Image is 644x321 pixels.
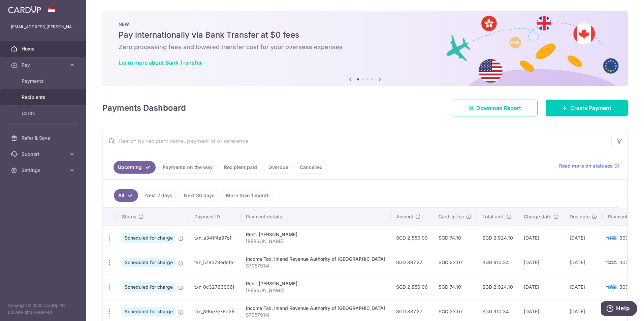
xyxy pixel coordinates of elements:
span: Recipients [22,94,66,101]
p: S7957914I [246,312,385,318]
td: SGD 74.10 [433,225,477,250]
td: SGD 2,924.10 [477,225,518,250]
span: Due date [570,213,590,220]
td: [DATE] [564,275,603,299]
p: NEW [119,22,612,27]
h4: Payments Dashboard [102,102,186,114]
td: SGD 910.34 [477,250,518,275]
td: SGD 2,850.00 [391,225,433,250]
a: More than 1 month [222,189,274,202]
span: Status [122,213,136,220]
div: Rent. [PERSON_NAME] [246,280,385,287]
span: Charge date [524,213,551,220]
h6: Zero processing fees and lowered transfer cost for your overseas expenses [119,43,612,51]
th: Payment ID [189,208,240,225]
span: 3004 [619,235,632,241]
span: Cards [22,110,66,117]
td: txn_a341f4a97e1 [189,225,240,250]
img: Bank Card [605,283,618,291]
span: 3004 [619,284,632,290]
a: Next 30 days [180,189,219,202]
img: Bank Card [605,258,618,266]
div: Income Tax. Inland Revenue Authority of [GEOGRAPHIC_DATA] [246,305,385,312]
span: Payments [22,78,66,84]
a: Upcoming [114,161,156,174]
a: All [114,189,138,202]
td: [DATE] [518,225,564,250]
h5: Pay internationally via Bank Transfer at $0 fees [119,30,612,40]
input: Search by recipient name, payment id or reference [103,130,611,152]
td: [DATE] [518,250,564,275]
th: Payment details [240,208,391,225]
td: SGD 2,850.00 [391,275,433,299]
p: S7957914I [246,262,385,269]
a: Payments on the way [158,161,217,174]
a: Download Report [452,100,538,116]
td: [DATE] [518,275,564,299]
img: Bank transfer banner [102,11,628,86]
a: Cancelled [295,161,327,174]
span: 3004 [619,259,632,265]
span: Scheduled for charge [122,233,175,243]
span: Refer & Save [22,135,66,141]
p: [PERSON_NAME] [246,238,385,245]
span: Download Report [476,104,521,112]
span: Amount [396,213,413,220]
div: Income Tax. Inland Revenue Authority of [GEOGRAPHIC_DATA] [246,256,385,262]
p: [EMAIL_ADDRESS][PERSON_NAME][DOMAIN_NAME] [11,24,75,30]
td: SGD 74.10 [433,275,477,299]
a: Overdue [264,161,293,174]
span: Total amt. [482,213,505,220]
td: txn_0c32763006f [189,275,240,299]
img: CardUp [8,5,41,13]
td: [DATE] [564,250,603,275]
span: Home [22,45,66,52]
span: Pay [22,62,66,68]
iframe: Opens a widget where you can find more information [601,301,637,318]
p: [PERSON_NAME] [246,287,385,294]
span: Scheduled for charge [122,258,175,267]
a: Recipient paid [220,161,261,174]
td: SGD 887.27 [391,250,433,275]
a: Create Payment [546,100,628,116]
span: Create Payment [570,104,611,112]
img: Bank Card [605,234,618,242]
td: SGD 2,924.10 [477,275,518,299]
span: Read more on statuses [559,163,613,169]
td: SGD 23.07 [433,250,477,275]
div: Rent. [PERSON_NAME] [246,231,385,238]
span: Settings [22,167,66,174]
a: Learn more about Bank Transfer [119,59,202,66]
span: Scheduled for charge [122,307,175,316]
span: Support [22,151,66,157]
span: CardUp fee [439,213,464,220]
td: txn_578d78edcfe [189,250,240,275]
a: Read more on statuses [559,163,619,169]
td: [DATE] [564,225,603,250]
a: Next 7 days [141,189,177,202]
span: Scheduled for charge [122,282,175,292]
